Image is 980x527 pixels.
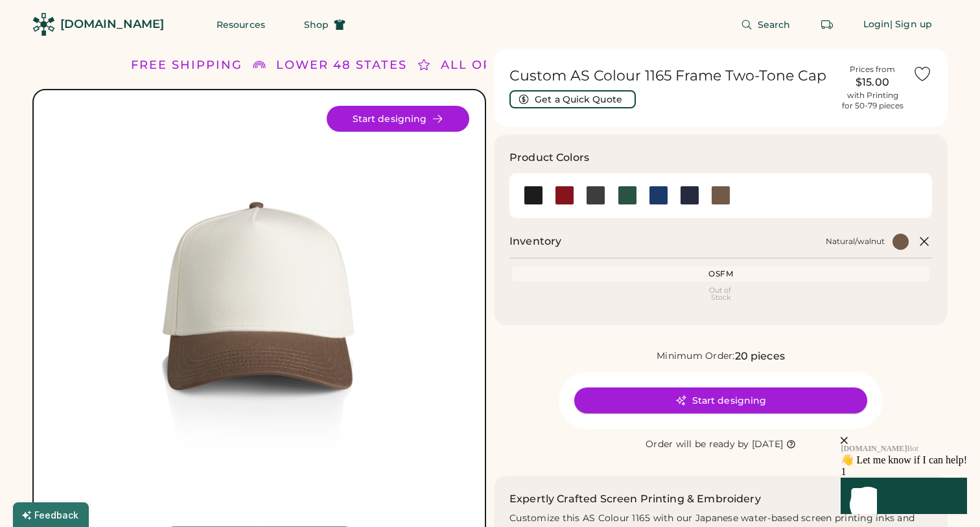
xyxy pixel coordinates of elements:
div: 20 pieces [735,349,785,364]
div: | Sign up [890,18,932,31]
button: Start designing [574,387,867,413]
div: [DOMAIN_NAME] [60,16,164,32]
button: Search [725,12,806,38]
div: Order will be ready by [646,438,749,451]
div: Natural/walnut [826,236,885,247]
button: Resources [201,12,281,38]
div: 1165 Style Image [49,106,469,526]
div: LOWER 48 STATES [276,56,407,74]
div: OSFM [515,269,927,279]
span: Shop [304,20,329,29]
iframe: Front Chat [763,360,977,524]
img: 1165 - Natural/walnut Front Image [49,106,469,526]
div: Minimum Order: [657,350,735,363]
h3: Product Colors [509,150,589,165]
div: Out of Stock [515,287,927,301]
div: [DATE] [752,438,784,451]
button: Retrieve an order [814,12,840,38]
img: Rendered Logo - Screens [32,13,55,36]
div: ALL ORDERS [441,56,531,74]
div: Login [863,18,891,31]
div: $15.00 [840,75,905,90]
div: with Printing for 50-79 pieces [842,90,904,111]
span: Search [758,20,791,29]
h2: Expertly Crafted Screen Printing & Embroidery [509,491,761,507]
div: FREE SHIPPING [131,56,242,74]
button: Start designing [327,106,469,132]
button: Shop [288,12,361,38]
h1: Custom AS Colour 1165 Frame Two-Tone Cap [509,67,832,85]
button: Get a Quick Quote [509,90,636,108]
h2: Inventory [509,234,561,249]
div: Prices from [850,64,895,75]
